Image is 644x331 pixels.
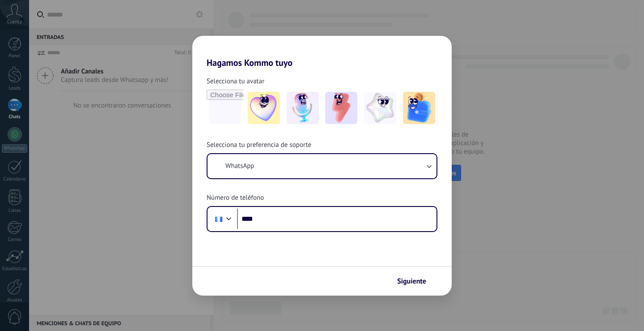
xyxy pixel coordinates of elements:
[225,162,254,171] span: WhatsApp
[207,77,264,86] span: Selecciona tu avatar
[192,36,452,68] h2: Hagamos Kommo tuyo
[364,92,396,124] img: -4.jpeg
[208,154,436,178] button: WhatsApp
[207,141,311,150] span: Selecciona tu preferencia de soporte
[248,92,280,124] img: -1.jpeg
[397,278,426,284] span: Siguiente
[403,92,435,124] img: -5.jpeg
[210,210,227,228] div: Guatemala: + 502
[325,92,357,124] img: -3.jpeg
[393,274,438,289] button: Siguiente
[207,193,264,202] span: Número de teléfono
[287,92,319,124] img: -2.jpeg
